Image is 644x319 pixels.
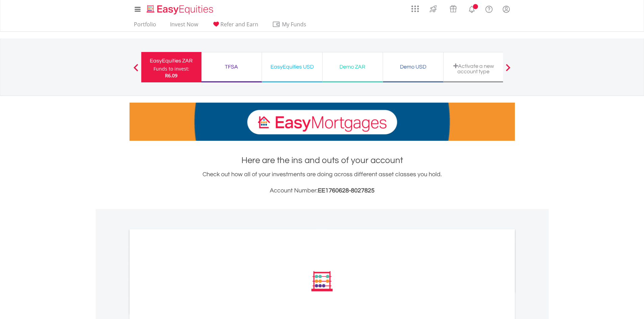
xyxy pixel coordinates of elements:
[145,4,216,15] img: EasyEquities_Logo.png
[129,154,515,166] h1: Here are the ins and outs of your account
[318,187,375,194] span: EE1760628-8027825
[428,3,439,14] img: thrive-v2.svg
[129,103,515,141] img: EasyMortage Promotion Banner
[463,2,480,15] a: Notifications
[206,62,258,72] div: TFSA
[165,72,177,79] span: R6.09
[144,2,216,15] a: Home page
[327,62,379,72] div: Demo ZAR
[145,56,197,65] div: EasyEquities ZAR
[153,65,189,72] div: Funds to invest:
[407,2,423,12] a: AppsGrid
[209,21,261,31] a: Refer and Earn
[129,170,515,195] div: Check out how all of your investments are doing across different asset classes you hold.
[266,62,318,72] div: EasyEquities USD
[131,21,159,31] a: Portfolio
[480,2,498,15] a: FAQ's and Support
[411,5,419,12] img: grid-menu-icon.svg
[272,20,316,29] span: My Funds
[448,63,500,74] div: Activate a new account type
[167,21,201,31] a: Invest Now
[129,186,515,195] h3: Account Number:
[448,3,459,14] img: vouchers-v2.svg
[220,21,258,28] span: Refer and Earn
[387,62,439,72] div: Demo USD
[443,2,463,14] a: Vouchers
[498,2,515,17] a: My Profile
